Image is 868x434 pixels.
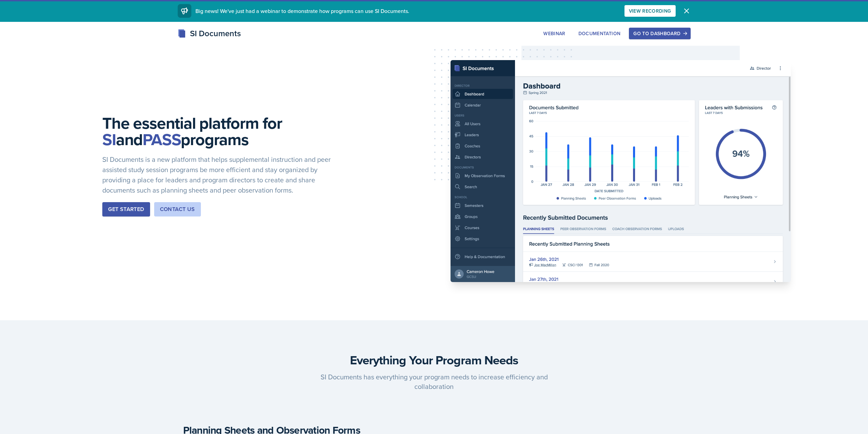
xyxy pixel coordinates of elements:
[539,28,570,39] button: Webinar
[303,372,565,391] p: SI Documents has everything your program needs to increase efficiency and collaboration
[629,28,690,39] button: Go to Dashboard
[629,8,671,14] div: View Recording
[578,31,621,36] div: Documentation
[154,202,201,216] button: Contact Us
[183,353,685,367] h3: Everything Your Program Needs
[178,27,241,40] div: SI Documents
[102,202,150,216] button: Get Started
[624,5,676,17] button: View Recording
[108,205,144,213] div: Get Started
[574,28,625,39] button: Documentation
[633,31,686,36] div: Go to Dashboard
[543,31,565,36] div: Webinar
[160,205,195,213] div: Contact Us
[195,7,409,15] span: Big news! We've just had a webinar to demonstrate how programs can use SI Documents.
